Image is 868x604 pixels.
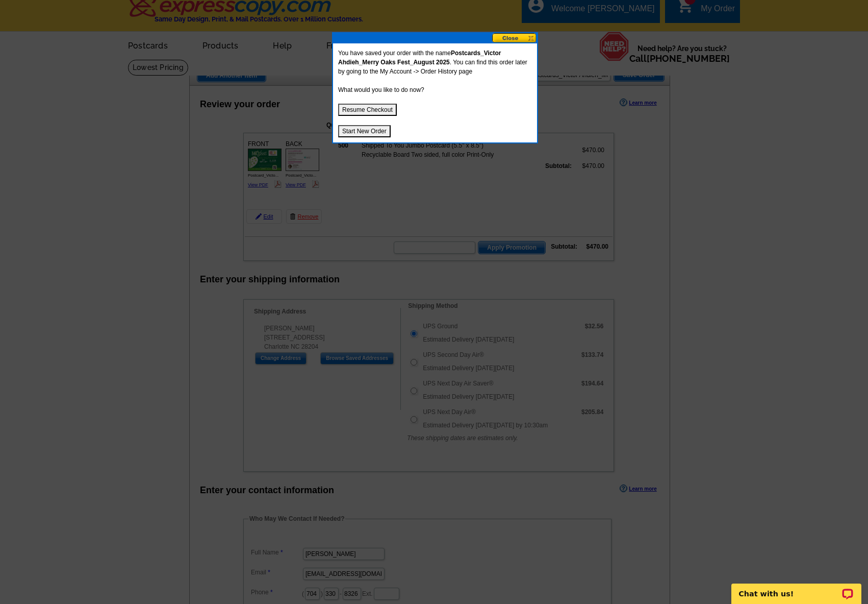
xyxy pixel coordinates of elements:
button: Resume Checkout [338,104,397,116]
iframe: LiveChat chat widget [725,572,868,604]
button: Start New Order [338,125,391,137]
div: You have saved your order with the name . You can find this order later by going to the My Accoun... [333,43,537,142]
strong: Postcards_Victor Ahdieh_Merry Oaks Fest_August 2025 [338,50,501,66]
